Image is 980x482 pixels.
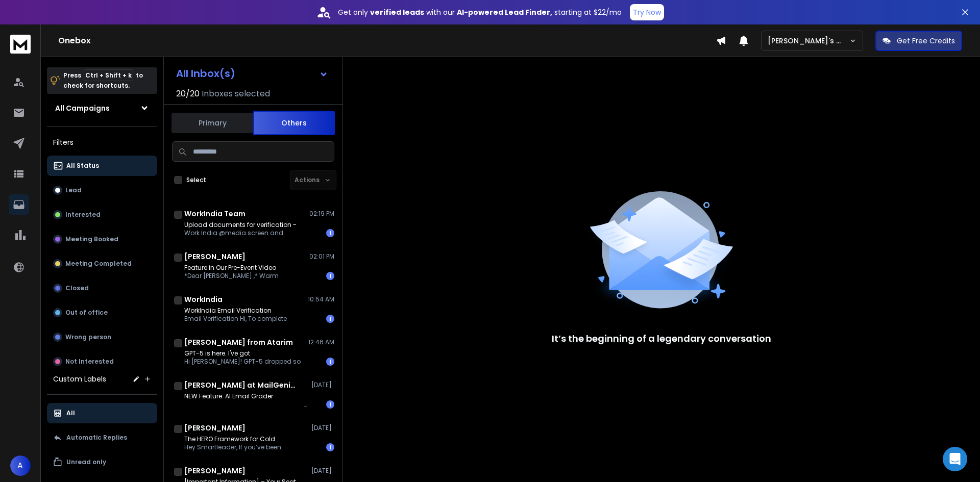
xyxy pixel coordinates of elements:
h1: Onebox [58,35,716,47]
p: [DATE] [311,424,334,432]
h1: [PERSON_NAME] [184,251,246,262]
div: Open Intercom Messenger [943,447,967,471]
p: 10:54 AM [308,295,334,303]
p: The HERO Framework for Cold [184,435,281,443]
p: Meeting Booked [65,235,118,243]
p: Unread only [66,458,106,466]
div: 1 [326,272,334,280]
button: A [10,455,31,476]
button: Interested [47,205,157,225]
img: logo [10,35,31,54]
h1: All Inbox(s) [176,68,235,79]
p: It’s the beginning of a legendary conversation [552,332,771,346]
h3: Custom Labels [53,374,106,384]
button: Out of office [47,302,157,323]
h3: Inboxes selected [202,88,270,100]
div: 1 [326,443,334,451]
p: Upload documents for verification - [184,221,297,229]
div: 1 [326,315,334,323]
button: Try Now [630,4,664,20]
button: Get Free Credits [875,31,962,51]
strong: verified leads [370,7,424,17]
p: Closed [65,284,89,292]
h1: [PERSON_NAME] from Atarim [184,337,293,347]
div: 1 [326,229,334,237]
button: All Inbox(s) [168,63,336,84]
p: [DATE] [311,467,334,475]
p: Get Free Credits [897,36,955,46]
label: Select [186,176,206,184]
h1: [PERSON_NAME] [184,423,246,433]
p: 02:19 PM [309,210,334,218]
h3: Filters [47,135,157,149]
button: Not Interested [47,351,157,372]
p: Hi [PERSON_NAME]! GPT-5 dropped so [184,358,301,366]
p: [PERSON_NAME]'s Workspace [768,36,849,46]
p: GPT-5 is here. I've got [184,349,301,358]
p: [DATE] [311,381,334,389]
div: 1 [326,400,334,409]
p: *Dear [PERSON_NAME] ,* Warm [184,272,279,280]
p: Interested [65,211,101,219]
button: Others [253,111,335,135]
p: Lead [65,186,82,194]
p: Get only with our starting at $22/mo [338,7,622,17]
button: All Status [47,156,157,176]
h1: All Campaigns [55,103,110,113]
button: All Campaigns [47,98,157,118]
p: All Status [66,162,99,170]
strong: AI-powered Lead Finder, [457,7,552,17]
p: ‌ ‌ ‌ ‌ ‌ ‌ ‌ ‌ ‌ ‌ ‌ ‌ ‌ ‌ ‌ ‌ ‌ ‌ ‌ ‌ ‌ ‌ ‌ ‌ ‌ ‌ ‌ ‌ ‌ ‌ ‌ ‌ ‌ ‌ ‌ ‌ ‌ ‌ ‌ ‌ ‌ ‌ ‌ ‌ ‌ ‌ ‌ ‌ ‌... [184,400,307,409]
p: Email Verification Hi, To complete [184,315,287,323]
h1: [PERSON_NAME] at MailGenius [184,380,297,390]
button: Primary [171,112,253,134]
p: Not Interested [65,358,114,366]
button: Lead [47,180,157,200]
button: All [47,403,157,423]
p: Feature in Our Pre-Event Video [184,264,279,272]
span: Ctrl + Shift + k [84,69,133,81]
p: Meeting Completed [65,260,132,268]
h1: WorkIndia Team [184,209,246,219]
p: WorkIndia Email Verification [184,307,287,315]
p: NEW Feature: AI Email Grader [184,392,307,400]
button: Wrong person [47,327,157,347]
p: 02:01 PM [309,252,334,261]
button: Unread only [47,452,157,472]
p: Wrong person [65,333,111,341]
button: Automatic Replies [47,427,157,448]
p: Out of office [65,309,108,317]
p: Work India @media screen and [184,229,297,237]
p: Try Now [633,7,661,17]
p: 12:46 AM [308,338,334,346]
h1: WorkIndia [184,294,223,305]
div: 1 [326,358,334,366]
p: Hey Smartleader, If you’ve been [184,443,281,451]
span: 20 / 20 [176,88,200,100]
h1: [PERSON_NAME] [184,466,246,476]
button: Meeting Completed [47,253,157,274]
button: Closed [47,278,157,298]
p: All [66,409,75,417]
p: Automatic Replies [66,434,127,442]
p: Press to check for shortcuts. [63,70,143,91]
button: Meeting Booked [47,229,157,249]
